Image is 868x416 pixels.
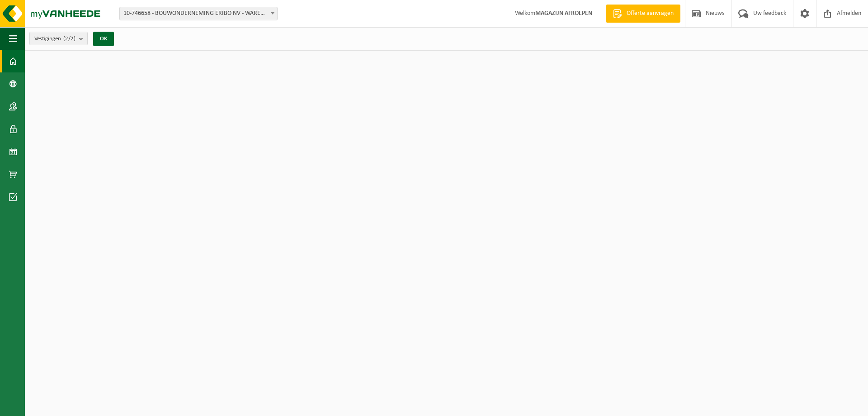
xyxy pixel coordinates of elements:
[29,32,88,45] button: Vestigingen(2/2)
[119,7,278,20] span: 10-746658 - BOUWONDERNEMING ERIBO NV - WAREGEM
[624,9,676,18] span: Offerte aanvragen
[535,10,592,17] strong: MAGAZIJN AFROEPEN
[63,36,75,42] count: (2/2)
[34,32,75,46] span: Vestigingen
[606,5,680,23] a: Offerte aanvragen
[93,32,114,46] button: OK
[120,7,277,20] span: 10-746658 - BOUWONDERNEMING ERIBO NV - WAREGEM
